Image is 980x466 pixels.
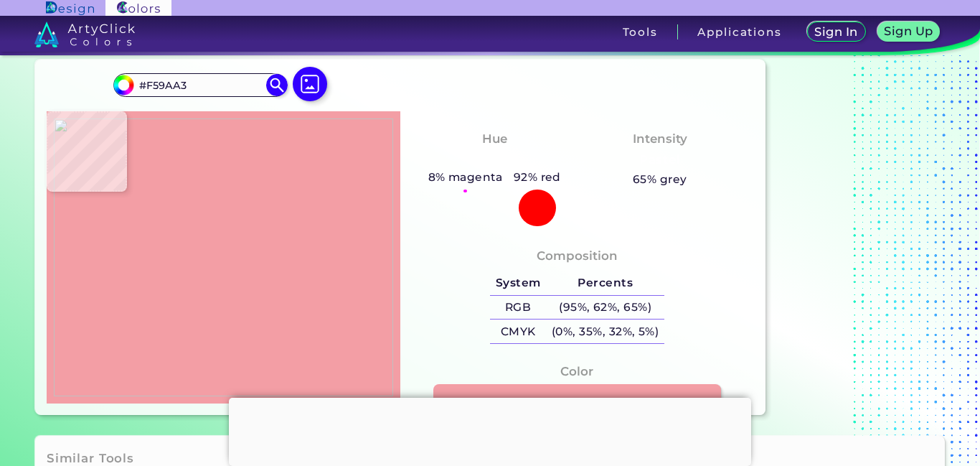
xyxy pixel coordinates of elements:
h5: Percents [546,271,664,295]
img: icon search [266,74,288,95]
h4: Color [560,361,593,382]
h5: (95%, 62%, 65%) [546,296,664,320]
h4: Intensity [633,129,687,149]
a: Sign Up [880,23,937,41]
iframe: Advertisement [229,398,751,462]
img: icon picture [293,67,327,101]
h3: Red [476,152,514,169]
h5: Sign Up [887,26,931,37]
h5: 92% red [508,168,567,187]
img: 32f266b7-ca1c-4dd7-a3dc-aa4876ce8dc0 [54,118,393,397]
h5: 65% grey [633,170,687,189]
input: type color.. [134,75,268,95]
h4: Composition [537,246,618,266]
h3: Pastel [633,152,687,169]
h3: Tools [623,27,658,37]
h5: 8% magenta [423,168,508,187]
img: ArtyClick Design logo [46,1,94,15]
h3: Applications [697,27,781,37]
h5: RGB [490,296,546,320]
h5: System [490,271,546,295]
h5: (0%, 35%, 32%, 5%) [546,320,664,343]
iframe: Advertisement [771,26,951,421]
img: logo_artyclick_colors_white.svg [34,22,136,47]
h5: Sign In [817,27,856,37]
h5: CMYK [490,320,546,343]
a: Sign In [810,23,862,41]
h4: Hue [482,129,507,149]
